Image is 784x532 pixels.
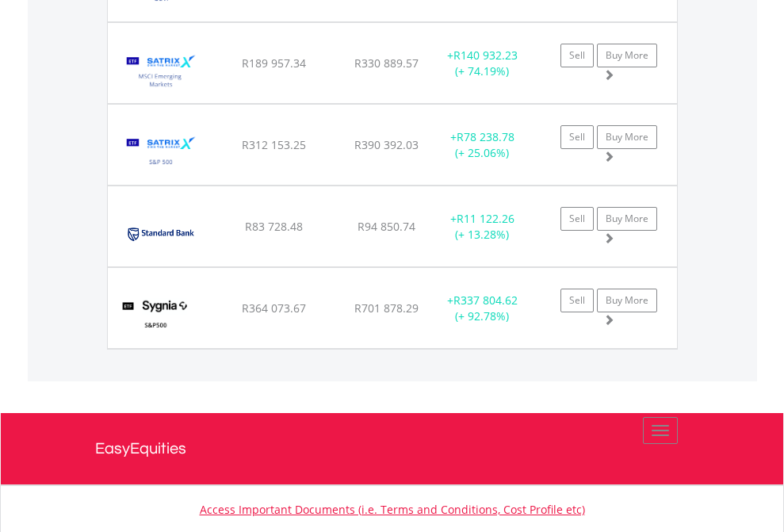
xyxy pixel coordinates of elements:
span: R312 153.25 [242,137,306,152]
span: R11 122.26 [457,211,514,226]
img: EQU.ZA.SBK.png [116,206,205,262]
a: Sell [560,207,594,231]
a: Buy More [597,125,657,149]
span: R78 238.78 [457,129,514,144]
a: Buy More [597,207,657,231]
a: Buy More [597,44,657,67]
a: EasyEquities [95,413,690,484]
span: R364 073.67 [242,300,306,316]
div: + (+ 74.19%) [433,48,532,79]
span: R390 392.03 [354,137,419,152]
span: R337 804.62 [453,293,518,308]
span: R140 932.23 [453,48,518,63]
div: + (+ 25.06%) [433,129,532,161]
a: Buy More [597,289,657,312]
span: R701 878.29 [354,300,419,316]
img: EQU.ZA.STX500.png [116,124,207,181]
div: + (+ 13.28%) [433,211,532,243]
a: Sell [560,125,594,149]
div: + (+ 92.78%) [433,293,532,324]
a: Sell [560,44,594,67]
img: EQU.ZA.STXEMG.png [116,43,207,99]
span: R83 728.48 [245,219,303,234]
span: R330 889.57 [354,55,419,71]
span: R94 850.74 [358,219,415,234]
a: Sell [560,289,594,312]
span: R189 957.34 [242,55,306,71]
img: EQU.ZA.SYG500.png [116,288,196,344]
a: Access Important Documents (i.e. Terms and Conditions, Cost Profile etc) [200,502,585,517]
